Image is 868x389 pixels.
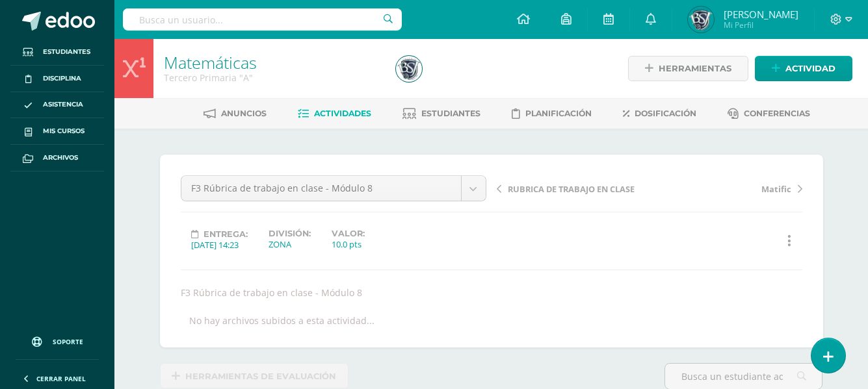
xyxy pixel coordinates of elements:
[650,182,802,195] a: Matific
[497,182,650,195] a: RUBRICA DE TRABAJO EN CLASE
[16,324,99,356] a: Soporte
[402,103,480,124] a: Estudiantes
[623,103,696,124] a: Dosificación
[688,6,714,32] img: 4ad66ca0c65d19b754e3d5d7000ffc1b.png
[53,337,83,346] span: Soporte
[10,145,104,171] a: Archivos
[10,92,104,119] a: Asistencia
[628,56,748,81] a: Herramientas
[508,183,635,195] span: RUBRICA DE TRABAJO EN CLASE
[221,108,267,118] span: Anuncios
[189,314,375,327] div: No hay archivos subidos a esta actividad...
[512,103,592,124] a: Planificación
[204,229,248,239] span: Entrega:
[269,238,311,250] div: ZONA
[635,108,696,118] span: Dosificación
[176,286,808,299] div: F3 Rúbrica de trabajo en clase - Módulo 8
[164,53,380,71] h1: Matemáticas
[164,71,380,84] div: Tercero Primaria 'A'
[724,19,798,31] span: Mi Perfil
[269,229,311,238] label: División:
[761,183,791,195] span: Matific
[43,47,90,57] span: Estudiantes
[43,153,78,163] span: Archivos
[728,103,810,124] a: Conferencias
[755,56,852,81] a: Actividad
[10,66,104,92] a: Disciplina
[181,176,486,201] a: F3 Rúbrica de trabajo en clase - Módulo 8
[185,364,336,388] span: Herramientas de evaluación
[396,56,422,82] img: 4ad66ca0c65d19b754e3d5d7000ffc1b.png
[724,8,798,21] span: [PERSON_NAME]
[10,118,104,145] a: Mis cursos
[164,51,257,73] a: Matemáticas
[43,99,83,110] span: Asistencia
[744,108,810,118] span: Conferencias
[204,103,267,124] a: Anuncios
[10,39,104,66] a: Estudiantes
[525,108,592,118] span: Planificación
[332,229,365,238] label: Valor:
[332,238,365,250] div: 10.0 pts
[123,8,402,31] input: Busca un usuario...
[191,239,248,251] div: [DATE] 14:23
[659,56,731,81] span: Herramientas
[421,108,480,118] span: Estudiantes
[314,108,371,118] span: Actividades
[191,176,451,201] span: F3 Rúbrica de trabajo en clase - Módulo 8
[36,374,86,383] span: Cerrar panel
[665,364,822,389] input: Busca un estudiante aquí...
[785,56,835,81] span: Actividad
[43,126,85,136] span: Mis cursos
[43,73,81,84] span: Disciplina
[298,103,371,124] a: Actividades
